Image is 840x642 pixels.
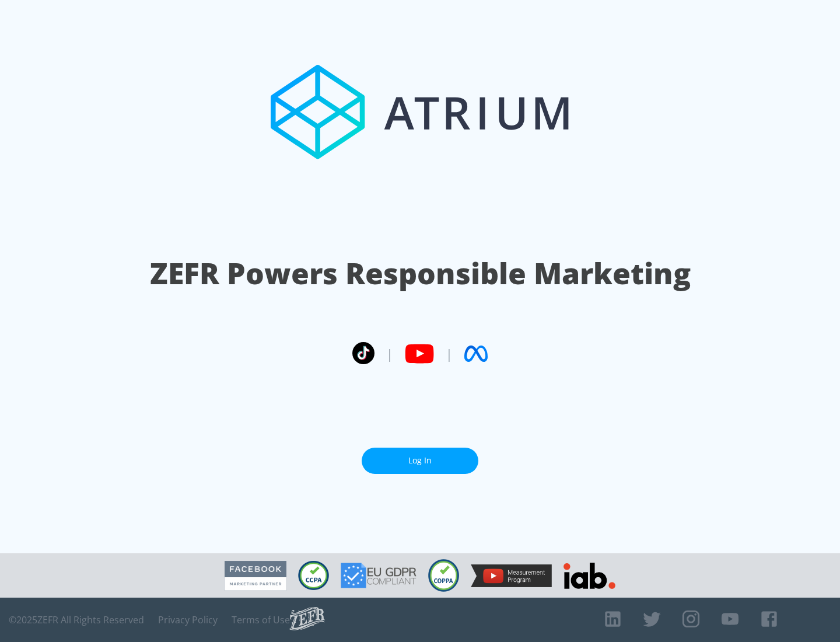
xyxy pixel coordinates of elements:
h1: ZEFR Powers Responsible Marketing [150,253,691,294]
img: COPPA Compliant [428,559,459,592]
img: YouTube Measurement Program [471,564,552,587]
a: Terms of Use [232,614,290,626]
img: IAB [563,563,615,589]
span: | [446,345,453,362]
img: GDPR Compliant [341,563,416,588]
a: Log In [362,448,478,474]
img: Facebook Marketing Partner [225,561,286,591]
img: CCPA Compliant [298,561,329,590]
a: Privacy Policy [158,614,218,626]
span: | [386,345,393,362]
span: © 2025 ZEFR All Rights Reserved [9,614,144,626]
